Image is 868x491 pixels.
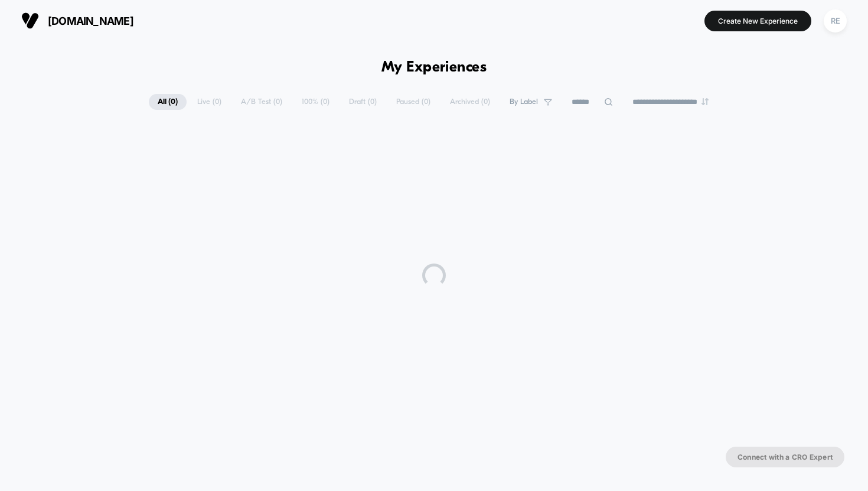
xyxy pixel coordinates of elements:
button: Create New Experience [704,11,811,31]
button: Connect with a CRO Expert [726,447,844,467]
h1: My Experiences [381,59,487,76]
button: [DOMAIN_NAME] [18,11,137,30]
div: RE [824,9,847,32]
span: By Label [510,97,538,106]
img: Visually logo [21,12,39,30]
button: RE [820,9,850,33]
span: All ( 0 ) [149,94,187,110]
span: [DOMAIN_NAME] [48,15,133,27]
img: end [701,98,709,105]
